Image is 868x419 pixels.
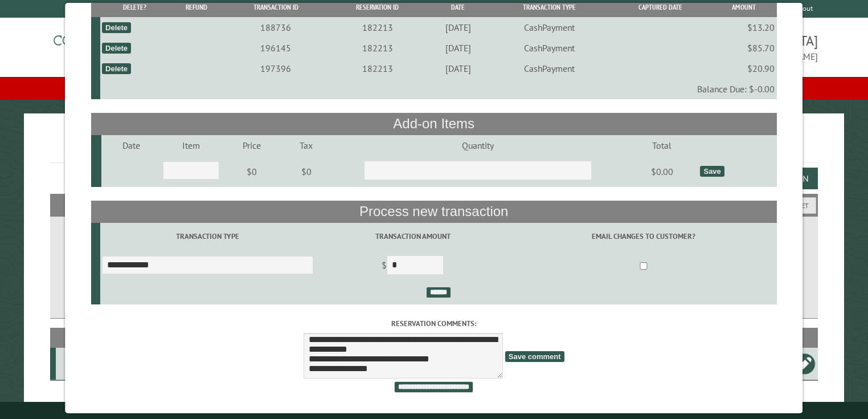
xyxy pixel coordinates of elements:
td: Date [101,135,161,156]
label: Transaction Amount [317,231,509,242]
div: Delete [102,22,131,33]
td: $0.00 [626,156,699,188]
th: Process new transaction [91,201,777,222]
span: Save comment [505,351,564,362]
td: [DATE] [427,17,489,38]
td: Tax [283,135,330,156]
td: $20.90 [711,58,777,79]
label: Reservation comments: [91,318,777,329]
td: 188736 [224,17,328,38]
label: Email changes to customer? [513,231,775,242]
td: 196145 [224,38,328,58]
td: Quantity [330,135,625,156]
th: Site [56,328,113,348]
h2: Filters [50,194,818,215]
td: [DATE] [427,58,489,79]
td: 182213 [328,38,427,58]
img: Campground Commander [50,22,193,67]
td: CashPayment [489,38,610,58]
td: $13.20 [711,17,777,38]
div: Delete [102,63,131,74]
td: $0 [283,156,330,188]
td: 182213 [328,17,427,38]
td: Price [222,135,283,156]
td: Balance Due: $-0.00 [100,79,777,99]
td: Total [626,135,699,156]
small: © Campground Commander LLC. All rights reserved. [370,406,498,414]
td: $85.70 [711,38,777,58]
td: CashPayment [489,58,610,79]
th: Add-on Items [91,113,777,135]
td: 197396 [224,58,328,79]
td: 182213 [328,58,427,79]
div: Save [701,166,724,177]
div: A-20 [60,358,111,369]
td: $ [316,250,511,282]
h1: Reservations [50,132,818,163]
td: $0 [222,156,283,188]
td: Item [161,135,221,156]
td: CashPayment [489,17,610,38]
td: [DATE] [427,38,489,58]
label: Transaction Type [102,231,313,242]
div: Delete [102,43,131,54]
